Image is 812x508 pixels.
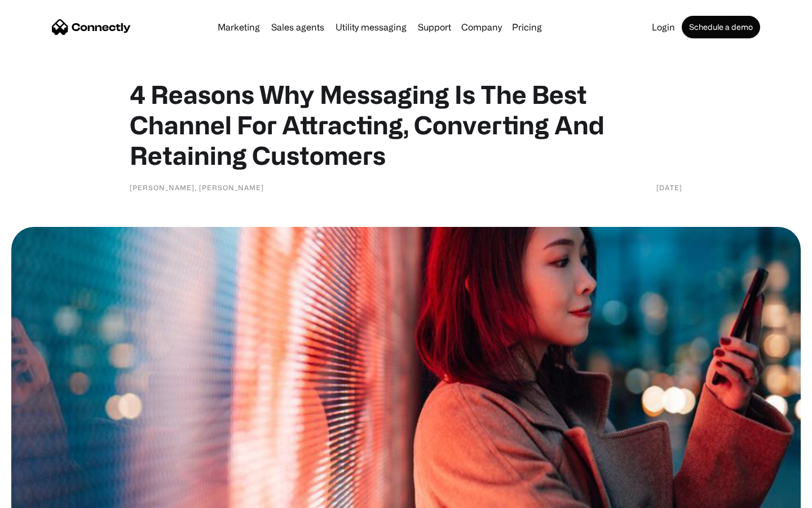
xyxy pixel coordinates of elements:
div: [DATE] [656,182,682,193]
a: Support [413,23,456,32]
a: Sales agents [267,23,329,32]
a: Marketing [213,23,264,32]
a: Login [647,23,679,32]
div: Company [461,19,502,35]
div: [PERSON_NAME], [PERSON_NAME] [130,182,264,193]
ul: Language list [23,488,68,504]
a: Schedule a demo [682,16,760,38]
a: Pricing [507,23,546,32]
a: Utility messaging [331,23,411,32]
aside: Language selected: English [11,488,68,504]
h1: 4 Reasons Why Messaging Is The Best Channel For Attracting, Converting And Retaining Customers [130,79,682,170]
